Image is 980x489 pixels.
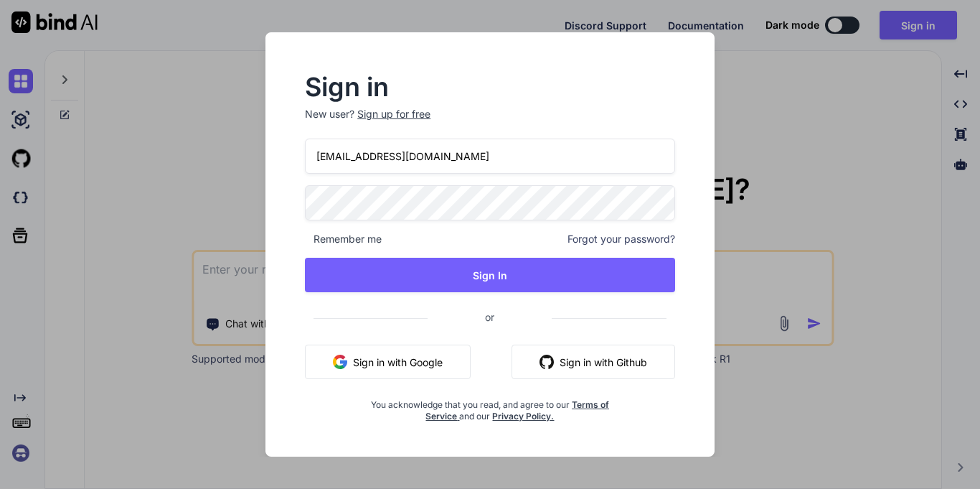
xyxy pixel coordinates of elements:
img: google [333,355,347,369]
button: Sign in with Github [512,345,675,379]
span: Remember me [305,232,382,246]
a: Privacy Policy. [492,411,554,422]
button: Sign In [305,258,675,292]
span: Forgot your password? [567,232,675,246]
h2: Sign in [305,75,675,98]
div: Sign up for free [357,107,430,121]
img: github [540,355,554,369]
a: Terms of Service [425,399,609,422]
div: You acknowledge that you read, and agree to our and our [367,391,613,422]
span: or [428,299,552,335]
p: New user? [305,107,675,139]
button: Sign in with Google [305,345,471,379]
input: Login or Email [305,139,675,174]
